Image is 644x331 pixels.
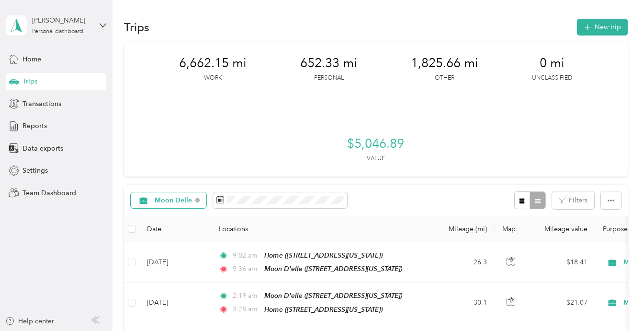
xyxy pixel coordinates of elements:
[204,74,222,83] p: Work
[590,277,644,331] iframe: Everlance-gr Chat Button Frame
[435,74,454,83] p: Other
[211,216,431,242] th: Locations
[32,29,83,35] div: Personal dashboard
[233,304,260,315] span: 3:28 am
[124,22,149,32] h1: Trips
[32,15,92,25] div: [PERSON_NAME]
[5,316,54,326] button: Help center
[23,54,41,64] span: Home
[233,291,260,301] span: 2:19 am
[528,216,595,242] th: Mileage value
[139,242,211,283] td: [DATE]
[264,265,402,272] span: Moon D'elle ([STREET_ADDRESS][US_STATE])
[528,283,595,323] td: $21.07
[532,74,572,83] p: Unclassified
[495,216,528,242] th: Map
[155,197,192,204] span: Moon Delle
[264,306,383,313] span: Home ([STREET_ADDRESS][US_STATE])
[23,165,48,176] span: Settings
[540,56,565,71] span: 0 mi
[233,264,260,274] span: 9:36 am
[367,154,385,163] p: Value
[411,56,478,71] span: 1,825.66 mi
[552,191,594,209] button: Filters
[264,251,383,259] span: Home ([STREET_ADDRESS][US_STATE])
[23,121,47,131] span: Reports
[528,242,595,283] td: $18.41
[264,292,402,299] span: Moon D'elle ([STREET_ADDRESS][US_STATE])
[23,143,63,154] span: Data exports
[23,76,37,86] span: Trips
[23,188,76,198] span: Team Dashboard
[577,19,628,35] button: New trip
[314,74,344,83] p: Personal
[431,283,495,323] td: 30.1
[431,216,495,242] th: Mileage (mi)
[347,136,404,152] span: $5,046.89
[139,216,211,242] th: Date
[233,250,260,261] span: 9:02 am
[179,56,247,71] span: 6,662.15 mi
[23,99,61,109] span: Transactions
[300,56,357,71] span: 652.33 mi
[431,242,495,283] td: 26.3
[139,283,211,323] td: [DATE]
